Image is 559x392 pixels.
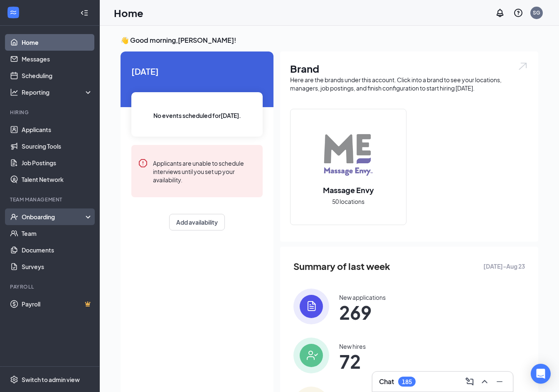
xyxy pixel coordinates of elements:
[513,8,523,18] svg: QuestionInfo
[339,293,386,301] div: New applications
[483,262,525,271] span: [DATE] - Aug 23
[293,289,329,324] img: icon
[121,36,538,45] h3: 👋 Good morning, [PERSON_NAME] !
[22,296,93,312] a: PayrollCrown
[463,375,476,388] button: ComposeMessage
[290,76,528,92] div: Here are the brands under this account. Click into a brand to see your locations, managers, job p...
[22,67,93,84] a: Scheduling
[80,9,89,17] svg: Collapse
[493,375,506,388] button: Minimize
[339,305,386,320] span: 269
[153,111,241,120] span: No events scheduled for [DATE] .
[22,121,93,138] a: Applicants
[22,51,93,67] a: Messages
[22,375,80,384] div: Switch to admin view
[169,214,225,230] button: Add availability
[478,375,491,388] button: ChevronUp
[339,354,366,369] span: 72
[379,377,394,386] h3: Chat
[114,6,143,20] h1: Home
[153,158,256,184] div: Applicants are unable to schedule interviews until you set up your availability.
[315,185,382,195] h2: Massage Envy
[22,213,86,221] div: Onboarding
[332,197,364,206] span: 50 locations
[22,138,93,154] a: Sourcing Tools
[495,377,505,387] svg: Minimize
[10,88,18,96] svg: Analysis
[138,158,148,168] svg: Error
[9,8,17,17] svg: WorkstreamLogo
[22,34,93,51] a: Home
[22,225,93,242] a: Team
[517,61,528,71] img: open.6027fd2a22e1237b5b06.svg
[293,338,329,373] img: icon
[402,378,412,385] div: 185
[22,242,93,258] a: Documents
[339,342,366,350] div: New hires
[531,364,551,384] div: Open Intercom Messenger
[22,171,93,188] a: Talent Network
[10,283,91,290] div: Payroll
[10,109,91,116] div: Hiring
[465,377,475,387] svg: ComposeMessage
[290,61,528,76] h1: Brand
[22,88,93,96] div: Reporting
[131,65,263,78] span: [DATE]
[533,9,540,16] div: SG
[10,375,18,384] svg: Settings
[10,213,18,221] svg: UserCheck
[10,196,91,203] div: Team Management
[495,8,505,18] svg: Notifications
[293,259,390,274] span: Summary of last week
[322,128,375,181] img: Massage Envy
[480,377,490,387] svg: ChevronUp
[22,258,93,275] a: Surveys
[22,154,93,171] a: Job Postings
